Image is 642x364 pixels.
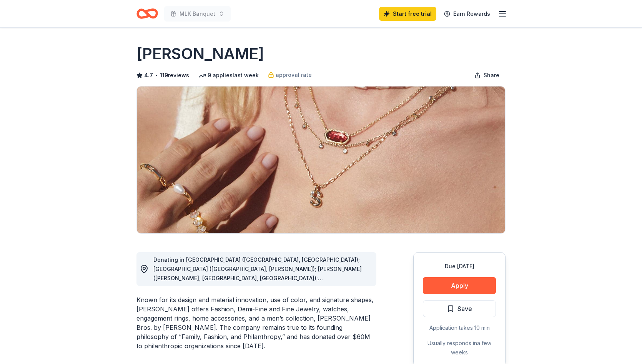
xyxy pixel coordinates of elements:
[423,277,496,294] button: Apply
[379,7,436,21] a: Start free trial
[423,339,496,357] div: Usually responds in a few weeks
[484,71,499,80] span: Share
[136,5,158,23] a: Home
[439,7,495,21] a: Earn Rewards
[423,262,496,271] div: Due [DATE]
[468,68,506,83] button: Share
[155,72,158,78] span: •
[137,86,505,233] img: Image for Kendra Scott
[457,304,472,314] span: Save
[423,323,496,332] div: Application takes 10 min
[136,295,376,351] div: Known for its design and material innovation, use of color, and signature shapes, [PERSON_NAME] o...
[136,43,264,65] h1: [PERSON_NAME]
[180,9,215,18] span: MLK Banquet
[144,71,153,80] span: 4.7
[423,300,496,317] button: Save
[164,6,231,22] button: MLK Banquet
[160,71,189,80] button: 119reviews
[268,70,312,80] a: approval rate
[276,70,312,80] span: approval rate
[198,71,259,80] div: 9 applies last week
